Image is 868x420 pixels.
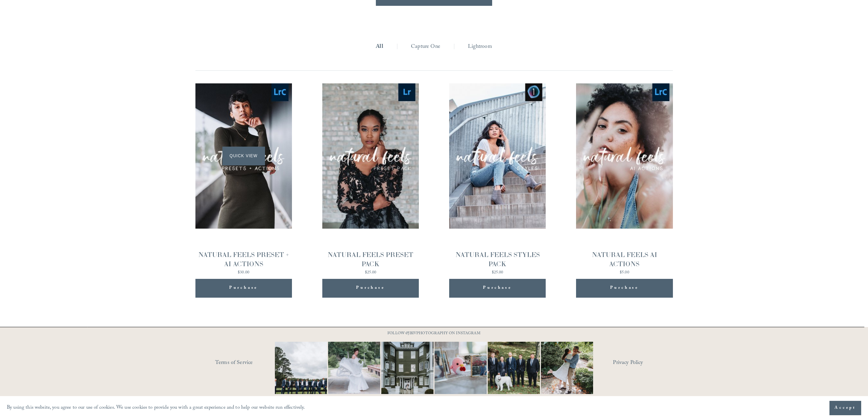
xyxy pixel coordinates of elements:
div: NATURAL FEELS PRESET PACK [322,250,419,269]
p: By using this website, you agree to our use of cookies. We use cookies to provide you with a grea... [7,403,305,413]
img: Happy #InternationalDogDay to all the pups who have made wedding days, engagement sessions, and p... [475,342,553,394]
a: Lightroom [468,42,492,52]
button: Purchase [195,279,292,298]
span: Purchase [483,284,512,293]
img: Wideshots aren't just &quot;nice to have,&quot; they're a wedding day essential! 🙌 #Wideshotwedne... [373,342,441,394]
a: Capture One [411,42,440,52]
span: | [396,42,398,52]
button: Purchase [322,279,419,298]
img: Not every photo needs to be perfectly still, sometimes the best ones are the ones that feel like ... [315,342,394,394]
div: NATURAL FEELS PRESET + AI ACTIONS [195,250,292,269]
span: Purchase [229,284,258,293]
a: NATURAL FEELS AI ACTIONS [576,83,673,276]
div: NATURAL FEELS STYLES PACK [449,250,546,269]
div: $5.00 [576,271,673,275]
span: Quick View [222,147,265,165]
span: Accept [835,405,856,411]
a: Privacy Policy [613,358,673,368]
img: Definitely, not your typical #WideShotWednesday moment. It&rsquo;s all about the suits, the smile... [262,342,340,394]
a: All [376,42,383,52]
p: FOLLOW @JBIVPHOTOGRAPHY ON INSTAGRAM [374,330,494,338]
span: Purchase [356,284,385,293]
button: Purchase [576,279,673,298]
a: NATURAL FEELS PRESET + AI ACTIONS [195,83,292,276]
div: $30.00 [195,271,292,275]
span: Purchase [610,284,639,293]
button: Accept [829,401,861,415]
div: NATURAL FEELS AI ACTIONS [576,250,673,269]
div: $25.00 [449,271,546,275]
div: $25.00 [322,271,419,275]
img: This has got to be one of the cutest detail shots I've ever taken for a wedding! 📷 @thewoobles #I... [422,342,500,394]
a: NATURAL FEELS STYLES PACK [449,83,546,276]
button: Purchase [449,279,546,298]
a: Terms of Service [215,358,295,368]
a: NATURAL FEELS PRESET PACK [322,83,419,276]
img: It&rsquo;s that time of year where weddings and engagements pick up and I get the joy of capturin... [541,333,593,403]
span: | [453,42,455,52]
